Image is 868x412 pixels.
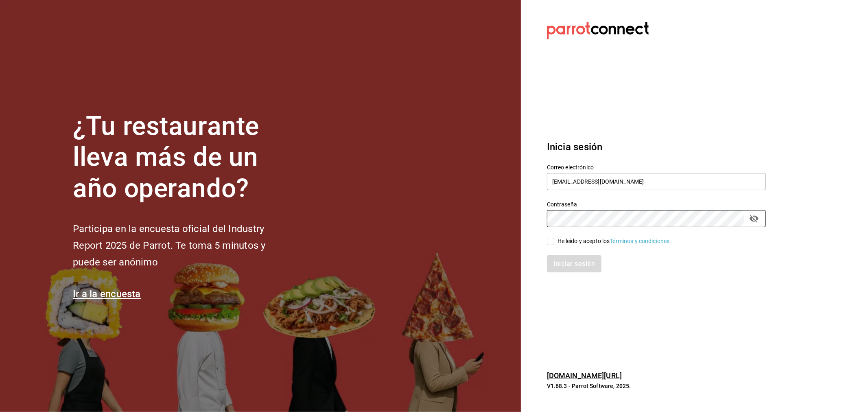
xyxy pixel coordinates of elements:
button: passwordField [747,212,761,226]
h2: Participa en la encuesta oficial del Industry Report 2025 de Parrot. Te toma 5 minutos y puede se... [73,221,293,270]
h1: ¿Tu restaurante lleva más de un año operando? [73,111,293,204]
a: Ir a la encuesta [73,288,141,300]
input: Ingresa tu correo electrónico [547,173,766,190]
div: He leído y acepto los [558,237,671,245]
p: V1.68.3 - Parrot Software, 2025. [547,382,766,390]
a: [DOMAIN_NAME][URL] [547,371,622,380]
a: Términos y condiciones. [610,238,671,244]
label: Contraseña [547,202,766,207]
h3: Inicia sesión [547,140,766,154]
label: Correo electrónico [547,164,766,170]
